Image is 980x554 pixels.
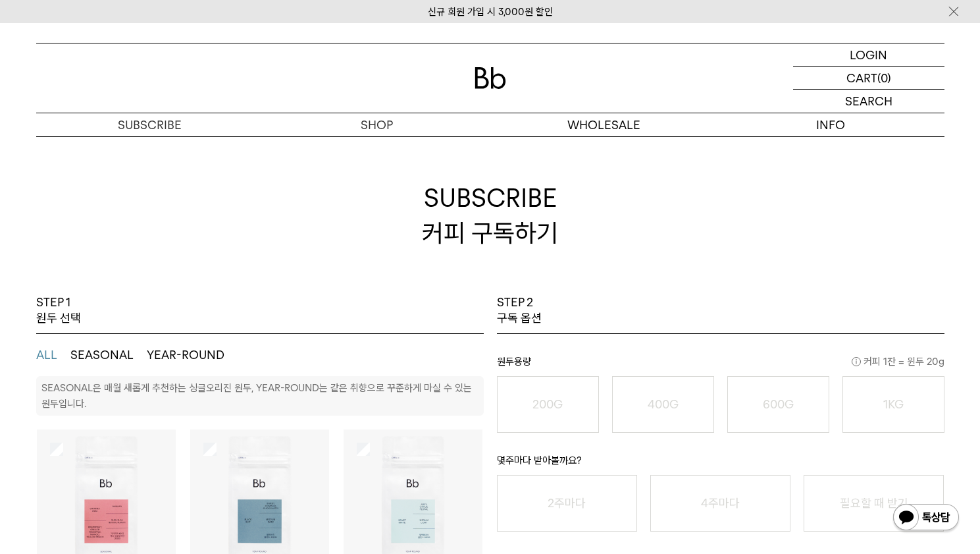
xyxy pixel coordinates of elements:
a: CART (0) [793,67,944,90]
p: WHOLESALE [490,113,717,136]
p: (0) [877,67,891,89]
o: 600G [763,397,794,411]
p: STEP 2 구독 옵션 [497,294,542,327]
button: 2주마다 [497,475,637,532]
h2: SUBSCRIBE 커피 구독하기 [36,136,944,294]
p: CART [846,67,877,89]
o: 400G [648,397,679,411]
p: 원두용량 [497,354,944,376]
p: 몇주마다 받아볼까요? [497,453,944,475]
p: LOGIN [850,43,887,66]
a: SHOP [263,113,490,136]
button: 필요할 때 받기 [804,475,944,532]
span: 커피 1잔 = 윈두 20g [852,354,944,370]
button: 4주마다 [650,475,790,532]
button: SEASONAL [70,347,134,363]
button: ALL [36,347,57,363]
a: LOGIN [793,43,944,67]
button: YEAR-ROUND [147,347,224,363]
button: 200G [497,376,599,433]
button: 400G [612,376,714,433]
p: STEP 1 원두 선택 [36,294,81,327]
p: SEARCH [845,90,892,113]
o: 1KG [883,397,904,411]
p: INFO [717,113,944,136]
a: SUBSCRIBE [36,113,263,136]
img: 로고 [475,67,506,89]
o: 200G [532,397,563,411]
button: 1KG [842,376,944,433]
a: 신규 회원 가입 시 3,000원 할인 [428,6,553,18]
p: SEASONAL은 매월 새롭게 추천하는 싱글오리진 원두, YEAR-ROUND는 같은 취향으로 꾸준하게 마실 수 있는 원두입니다. [41,382,472,410]
button: 600G [727,376,829,433]
img: 카카오톡 채널 1:1 채팅 버튼 [892,503,960,534]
